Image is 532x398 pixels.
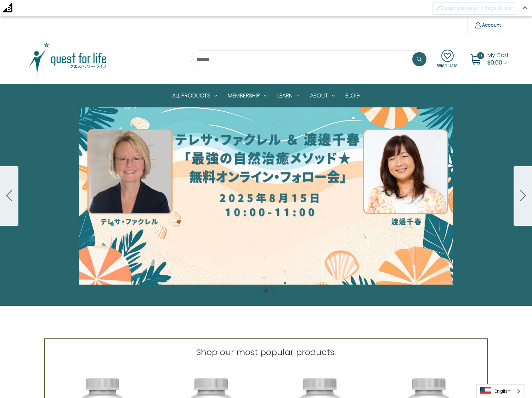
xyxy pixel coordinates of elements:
[476,384,525,398] div: Language
[257,288,261,293] button: Go to slide 1
[477,52,484,59] span: 0
[436,5,441,10] img: Disabled brush to Design this page in Page Builder
[514,166,532,226] button: Go to slide 3
[441,5,513,11] span: Design this page in Page Builder
[167,84,222,107] a: All Products
[487,51,509,67] a: Cart with 0 items
[271,288,275,293] button: Go to slide 3
[222,84,272,107] a: Membership
[196,346,336,359] p: Shop our most popular products.
[522,6,527,9] img: Close Admin Bar
[437,50,458,69] a: Wish Lists
[477,385,525,398] a: English
[468,16,508,34] a: Account
[305,84,340,107] a: About
[476,384,525,398] aside: Language selected: English
[340,84,365,107] a: Blog
[487,51,509,59] span: My Cart
[264,288,268,293] button: Go to slide 2
[272,84,305,107] a: Learn
[432,2,517,15] button: Disabled brush to Design this page in Page Builder Design this page in Page Builder
[487,58,502,67] span: $0.00
[23,41,112,77] img: Quest Group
